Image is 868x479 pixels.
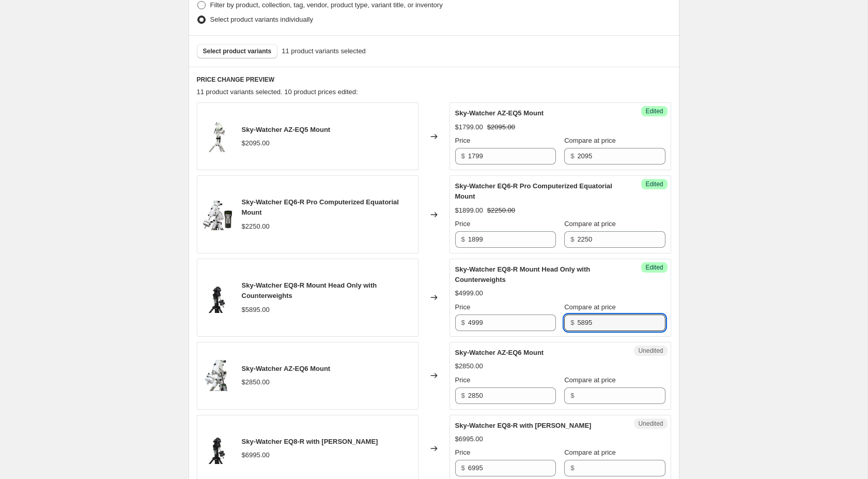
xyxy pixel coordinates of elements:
span: Compare at price [564,303,616,311]
span: Price [455,448,471,456]
span: Compare at price [564,220,616,228]
span: 11 product variants selected. 10 product prices edited: [197,88,358,96]
span: $ [570,319,574,326]
div: $2250.00 [242,221,270,232]
span: $ [570,392,574,399]
span: Edited [645,263,663,272]
div: $2850.00 [242,377,270,387]
span: $ [461,152,465,160]
span: Price [455,376,471,384]
span: $ [461,235,465,243]
span: Sky-Watcher AZ-EQ5 Mount [242,126,331,133]
span: Sky-Watcher AZ-EQ6 Mount [242,365,331,372]
div: $1899.00 [455,205,483,216]
h6: PRICE CHANGE PREVIEW [197,76,671,84]
span: Unedited [638,420,663,428]
img: sky25_e52f6cd1-0e00-4fe1-82cd-d086707b2c10_80x.jpg [203,433,234,464]
span: $ [570,152,574,160]
span: Compare at price [564,137,616,144]
span: Sky-Watcher AZ-EQ5 Mount [455,109,544,117]
div: $4999.00 [455,288,483,298]
span: Sky-Watcher EQ6-R Pro Computerized Equatorial Mount [455,182,612,200]
span: Sky-Watcher EQ8-R with [PERSON_NAME] [455,422,592,429]
img: Screenshot2021-12-13173348_1800x1800_0d5669c2-31ff-4e2c-a711-e38c7c1e3b0e_80x.jpg [203,360,234,391]
span: $ [461,392,465,399]
span: Sky-Watcher EQ8-R Mount Head Only with Counterweights [455,265,591,283]
span: Select product variants [203,47,272,55]
button: Select product variants [197,44,278,58]
span: Compare at price [564,376,616,384]
span: Edited [645,107,663,115]
span: $ [570,235,574,243]
div: $2095.00 [242,138,270,148]
strike: $2250.00 [487,205,515,216]
span: Filter by product, collection, tag, vendor, product type, variant title, or inventory [210,1,443,9]
div: $2850.00 [455,361,483,371]
span: Edited [645,180,663,188]
div: $6995.00 [242,450,270,460]
span: Price [455,303,471,311]
div: $5895.00 [242,305,270,315]
span: Compare at price [564,448,616,456]
img: sky25_80x.jpg [203,282,234,313]
span: Sky-Watcher EQ6-R Pro Computerized Equatorial Mount [242,198,399,216]
img: S30200_AZ-EQ5_Hero_1800x1800_5fce45b5-344a-4af1-b073-f80a96ec6082_80x.jpg [203,121,234,152]
strike: $2095.00 [487,122,515,132]
div: $1799.00 [455,122,483,132]
div: $6995.00 [455,434,483,444]
span: $ [570,464,574,472]
img: 01_EQ6-R_Main_1800x1800_17fa5060-d69e-4605-9198-fdeebcebfb45_80x.jpg [203,199,234,230]
span: $ [461,464,465,472]
span: Sky-Watcher EQ8-R with [PERSON_NAME] [242,438,378,445]
span: Price [455,220,471,228]
span: Select product variants individually [210,16,313,23]
span: 11 product variants selected [282,46,366,56]
span: Sky-Watcher EQ8-R Mount Head Only with Counterweights [242,281,377,300]
span: $ [461,319,465,326]
span: Unedited [638,347,663,355]
span: Sky-Watcher AZ-EQ6 Mount [455,349,544,356]
span: Price [455,137,471,144]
